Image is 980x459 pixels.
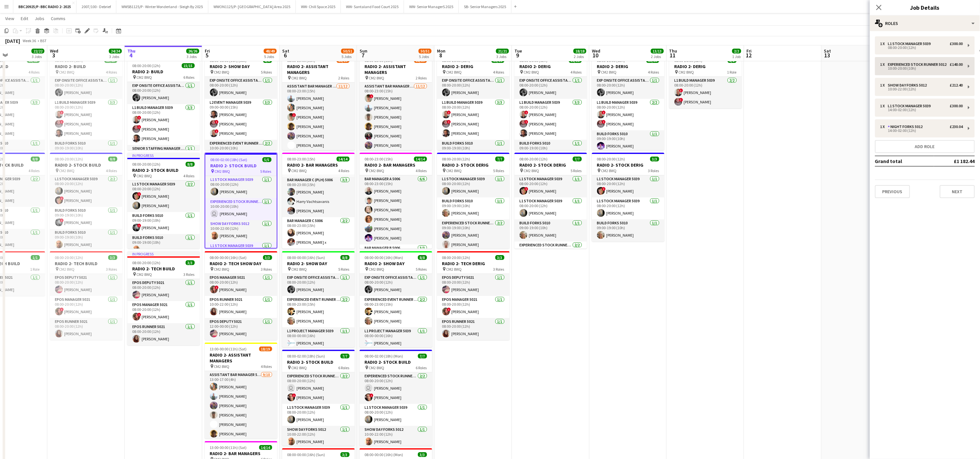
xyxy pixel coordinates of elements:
a: Edit [18,14,31,23]
h3: RADIO 2- STOCK DERIG [437,162,510,168]
h3: RADIO 2- STOCK BUILD [50,162,122,168]
span: 08:00-23:00 (15h) [365,157,393,161]
app-card-role: L1 Build Manager 50393/308:00-20:00 (12h)![PERSON_NAME]![PERSON_NAME][PERSON_NAME] [127,104,200,145]
span: CM2 8WQ [59,267,75,272]
app-card-role: L1 Stock Manager 50391/108:00-20:00 (12h)[PERSON_NAME] [514,197,587,219]
app-job-card: 08:00-23:00 (15h)18/19RADIO 2- ASSISTANT MANAGERS CM2 8WQ2 RolesAssistant Bar Manager 500611/1208... [360,54,432,150]
h3: RADIO 2- DERIG [437,64,510,69]
h3: RADIO 2- SHOW DAY [360,261,432,266]
span: ! [215,129,219,133]
app-card-role: Assistant Bar Manager 500611/1208:00-23:00 (15h)![PERSON_NAME][PERSON_NAME][PERSON_NAME][PERSON_N... [360,83,432,208]
div: In progress [127,153,200,158]
div: 13:00-00:00 (11h) (Sat)18/19RADIO 2- ASSISTANT MANAGERS CM2 8WQ4 RolesAssistant Bar Manager 50069... [205,343,277,439]
div: In progress08:00-20:00 (12h)8/8RADIO 2- STOCK BUILD CM2 8WQ4 RolesL1 Stock Manager 50392/208:00-2... [127,153,200,249]
h3: RADIO 2- SHOW DAY [282,261,355,266]
a: Jobs [32,14,47,23]
span: 6 Roles [416,365,427,370]
app-card-role: EPOS Manager 50211/108:00-20:00 (12h)![PERSON_NAME] [127,301,200,323]
span: 5 Roles [339,267,350,272]
span: 6 Roles [339,365,350,370]
span: 7/7 [495,157,504,161]
div: 08:00-02:00 (18h) (Sun)7/7RADIO 2- STOCK BUILD CM2 8WQ6 RolesExperienced Stock Runner 50122/208:0... [282,350,355,446]
span: 08:00-20:00 (12h) [442,157,470,161]
span: 4 Roles [106,168,117,173]
span: 5 Roles [571,168,582,173]
app-card-role: Exp Onsite Office Assistant 50121/108:00-20:00 (12h)[PERSON_NAME] [437,77,510,99]
span: CM2 8WQ [137,173,152,178]
app-card-role: EPOS Deputy 50211/112:00-00:00 (12h)[PERSON_NAME] [205,318,277,340]
span: ! [679,88,683,92]
span: CM2 8WQ [137,75,152,80]
div: 08:00-20:00 (12h)3/3RADIO 2- TECH BUILD CM2 8WQ3 RolesEPOS Deputy 50211/108:00-20:00 (12h)[PERSON... [50,251,122,340]
span: 08:00-02:00 (18h) (Mon) [365,354,403,359]
span: ! [447,308,451,312]
span: CM2 8WQ [679,70,694,75]
span: 3/3 [650,157,659,161]
span: CM2 8WQ [292,168,307,173]
span: 7/7 [340,354,350,359]
app-card-role: L1 Stock Manager 50391/114:00-02:00 (12h) [205,242,277,264]
app-card-role: Experienced Stock Runner 50122/209:00-19:00 (10h) [514,241,587,273]
span: CM2 8WQ [601,70,617,75]
span: 4 Roles [648,70,659,75]
span: 08:00-02:00 (18h) (Sun) [287,354,325,359]
span: ! [602,187,606,191]
app-job-card: 08:00-00:00 (16h) (Sat)3/3RADIO 2- TECH SHOW DAY CM2 8WQ3 RolesEPOS Manager 50211/108:00-20:00 (1... [205,251,277,340]
app-card-role: Exp Onsite Office Assistant 50121/108:00-20:00 (12h)[PERSON_NAME] [592,77,664,99]
span: Jobs [35,16,44,21]
app-card-role: EPOS Deputy 50211/108:00-20:00 (12h)[PERSON_NAME] [437,274,510,296]
app-job-card: 08:00-20:00 (12h)3/3RADIO 2- TECH DERIG CM2 8WQ3 RolesEPOS Deputy 50211/108:00-20:00 (12h)[PERSON... [437,251,510,340]
h3: RADIO 2- BUILD [50,64,122,69]
span: 08:00-20:00 (12h) [55,157,83,161]
span: ! [60,196,64,200]
span: 5/5 [262,157,271,162]
span: 8/8 [31,157,40,161]
app-job-card: 08:00-00:00 (16h) (Sat)8/8RADIO 2- SHOW DAY CM2 8WQ5 RolesExp Onsite Office Assistant 50121/108:0... [205,54,277,150]
app-card-role: Exp Onsite Office Assistant 50121/108:00-20:00 (12h)[PERSON_NAME] [50,77,122,99]
span: 3 Roles [648,168,659,173]
app-card-role: Build Forks 50101/109:00-19:00 (10h) [437,140,510,162]
div: 08:00-23:00 (15h)18/19RADIO 2- ASSISTANT MANAGERS CM2 8WQ2 RolesAssistant Bar Manager 500611/1208... [282,54,355,150]
h3: RADIO 2- STOCK DERIG [514,162,587,168]
span: ! [525,187,528,191]
app-job-card: 08:00-20:00 (12h)10/10RADIO 2- DERIG CM2 8WQ4 RolesExp Onsite Office Assistant 50121/108:00-20:00... [592,54,664,150]
app-job-card: 08:00-00:00 (16h) (Mon)8/8RADIO 2- SHOW DAY CM2 8WQ5 RolesExp Onsite Office Assistant 50121/108:0... [360,251,432,347]
app-card-role: L1 Project Manager 50391/108:00-00:00 (16h)[PERSON_NAME] [282,327,355,349]
span: Edit [21,16,28,21]
app-job-card: 08:00-02:00 (18h) (Sat)5/5RADIO 2- STOCK BUILD CM2 8WQ5 RolesL1 Stock Manager 50391/108:00-20:00 ... [205,153,277,249]
h3: RADIO 2- BAR MANAGERS [282,162,355,168]
span: ! [60,111,64,114]
button: WW- Chill Space 2025 [296,0,341,13]
app-card-role: Build Forks 50101/109:00-19:00 (10h)[PERSON_NAME] [50,229,122,251]
span: ! [137,116,141,120]
div: 08:00-20:00 (12h)11/11RADIO 2- DERIG CM2 8WQ4 RolesExp Onsite Office Assistant 50121/108:00-20:00... [437,54,510,150]
span: CM2 8WQ [524,168,539,173]
app-job-card: 08:00-20:00 (12h)13/13RADIO 2- BUILD CM2 8WQ4 RolesExp Onsite Office Assistant 50121/108:00-20:00... [50,54,122,150]
app-card-role: L1 Stock Manager 50391/108:00-20:00 (12h)[PERSON_NAME] [592,197,664,219]
app-card-role: L1 Stock Manager 50391/108:00-20:00 (12h)[PERSON_NAME] [205,176,277,198]
app-card-role: EPOS Runner 50211/110:00-22:00 (12h)[PERSON_NAME] [205,296,277,318]
span: 3 Roles [493,267,504,272]
span: ! [292,113,296,117]
h3: RADIO 2- DERIG [514,64,587,69]
span: CM2 8WQ [214,364,230,369]
h3: RADIO 2- STOCK DERIG [592,162,664,168]
app-card-role: Build Forks 50101/109:00-19:00 (10h)[PERSON_NAME] [437,197,510,219]
span: 5 Roles [261,70,272,75]
app-job-card: 08:00-20:00 (12h)11/11RADIO 2- DERIG CM2 8WQ4 RolesExp Onsite Office Assistant 50121/108:00-20:00... [514,54,587,150]
div: 08:00-23:00 (15h)14/14RADIO 2- BAR MANAGERS CM2 8WQ4 RolesBar Manager A 50066/608:00-23:00 (15h)[... [360,153,432,249]
h3: RADIO 2- ASSISTANT MANAGERS [282,64,355,75]
div: 08:00-20:00 (12h)7/7RADIO 2- STOCK DERIG CM2 8WQ5 RolesL1 Stock Manager 50391/108:00-20:00 (12h)[... [437,153,510,249]
button: WWON1125/P- [GEOGRAPHIC_DATA] Area 2025 [208,0,296,13]
h3: RADIO 2- STOCK BUILD [282,359,355,365]
h3: RADIO 2- BAR MANAGERS [360,162,432,168]
span: 14/14 [414,157,427,161]
app-card-role: L1 Build Manager 50392/208:00-20:00 (12h)![PERSON_NAME]![PERSON_NAME] [592,99,664,130]
h3: RADIO 2- BUILD [127,69,200,75]
app-card-role: Build Forks 50101/109:00-19:00 (10h)[PERSON_NAME] [592,130,664,152]
app-card-role: Build Forks 50101/109:00-19:00 (10h)![PERSON_NAME] [127,212,200,234]
span: 2 Roles [416,76,427,80]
